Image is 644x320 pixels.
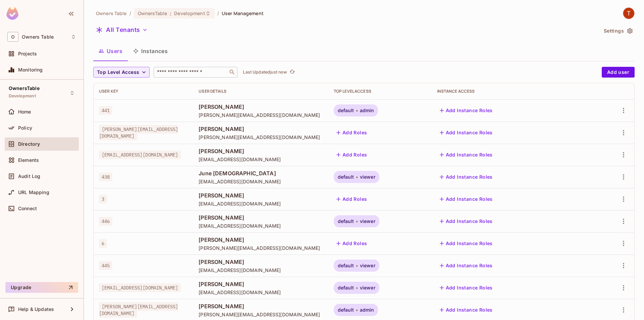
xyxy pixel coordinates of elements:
button: Add Instance Roles [437,172,495,182]
span: [PERSON_NAME] [199,147,323,155]
span: [PERSON_NAME][EMAIL_ADDRESS][DOMAIN_NAME] [99,125,178,140]
button: Add Roles [334,194,370,204]
button: Top Level Access [93,67,150,78]
span: Workspace: Owners Table [22,34,54,40]
span: OwnersTable [9,86,40,91]
span: default [338,174,354,180]
button: Instances [128,43,173,59]
span: User Management [222,10,264,16]
span: OwnersTable [138,10,167,16]
span: [PERSON_NAME][EMAIL_ADDRESS][DOMAIN_NAME] [199,245,323,251]
button: Add user [602,67,635,78]
img: TableSteaks Development [623,8,634,19]
span: [EMAIL_ADDRESS][DOMAIN_NAME] [199,267,323,273]
div: User Details [199,89,323,94]
span: [PERSON_NAME][EMAIL_ADDRESS][DOMAIN_NAME] [99,302,178,318]
button: Add Instance Roles [437,238,495,249]
li: / [217,10,219,16]
button: All Tenants [93,25,150,35]
span: 446 [99,217,112,226]
span: URL Mapping [18,190,49,195]
span: 3 [99,195,107,203]
button: Add Instance Roles [437,305,495,315]
span: 445 [99,261,112,270]
button: Add Roles [334,149,370,160]
span: [EMAIL_ADDRESS][DOMAIN_NAME] [99,283,181,292]
span: [EMAIL_ADDRESS][DOMAIN_NAME] [199,200,323,207]
button: Add Instance Roles [437,282,495,293]
span: default [338,307,354,313]
span: Projects [18,51,37,56]
span: Development [9,93,36,99]
span: [PERSON_NAME] [199,192,323,199]
button: Add Instance Roles [437,194,495,204]
span: viewer [360,219,375,224]
button: Add Instance Roles [437,105,495,116]
span: [PERSON_NAME] [199,303,323,310]
span: viewer [360,285,375,290]
span: [PERSON_NAME][EMAIL_ADDRESS][DOMAIN_NAME] [199,311,323,318]
li: / [129,10,131,16]
span: [PERSON_NAME] [199,236,323,243]
span: Connect [18,206,37,211]
span: [PERSON_NAME] [199,258,323,266]
span: Home [18,109,31,115]
button: Upgrade [5,282,78,293]
span: the active workspace [96,10,127,16]
span: Policy [18,125,32,131]
span: June [DEMOGRAPHIC_DATA] [199,170,323,177]
span: default [338,108,354,113]
span: [PERSON_NAME][EMAIL_ADDRESS][DOMAIN_NAME] [199,134,323,140]
span: Directory [18,141,40,147]
span: [EMAIL_ADDRESS][DOMAIN_NAME] [199,178,323,185]
span: [EMAIL_ADDRESS][DOMAIN_NAME] [99,150,181,159]
span: Audit Log [18,174,40,179]
span: admin [360,307,374,313]
button: Add Roles [334,127,370,138]
span: admin [360,108,374,113]
span: O [7,32,18,42]
span: Development [174,10,205,16]
span: [PERSON_NAME] [199,214,323,221]
button: Add Instance Roles [437,216,495,227]
button: Settings [601,26,635,36]
button: Add Instance Roles [437,127,495,138]
span: [PERSON_NAME] [199,125,323,133]
span: viewer [360,263,375,268]
span: Click to refresh data [287,68,296,76]
span: 6 [99,239,107,248]
span: 441 [99,106,112,115]
span: [EMAIL_ADDRESS][DOMAIN_NAME] [199,156,323,163]
span: Monitoring [18,67,43,73]
button: Users [93,43,128,59]
span: default [338,263,354,268]
span: : [169,11,172,16]
span: [EMAIL_ADDRESS][DOMAIN_NAME] [199,289,323,295]
span: default [338,285,354,290]
span: viewer [360,174,375,180]
span: Top Level Access [97,68,139,77]
span: default [338,219,354,224]
div: Instance Access [437,89,590,94]
span: Help & Updates [18,307,54,312]
span: refresh [289,69,295,76]
div: Top Level Access [334,89,426,94]
span: [PERSON_NAME] [199,280,323,288]
span: [EMAIL_ADDRESS][DOMAIN_NAME] [199,223,323,229]
button: refresh [288,68,296,76]
button: Add Instance Roles [437,260,495,271]
span: Elements [18,157,39,163]
button: Add Instance Roles [437,149,495,160]
span: [PERSON_NAME][EMAIL_ADDRESS][DOMAIN_NAME] [199,112,323,118]
p: Last Updated just now [243,70,287,75]
button: Add Roles [334,238,370,249]
div: User Key [99,89,188,94]
span: 438 [99,173,112,181]
span: [PERSON_NAME] [199,103,323,110]
img: SReyMgAAAABJRU5ErkJggg== [6,7,18,20]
